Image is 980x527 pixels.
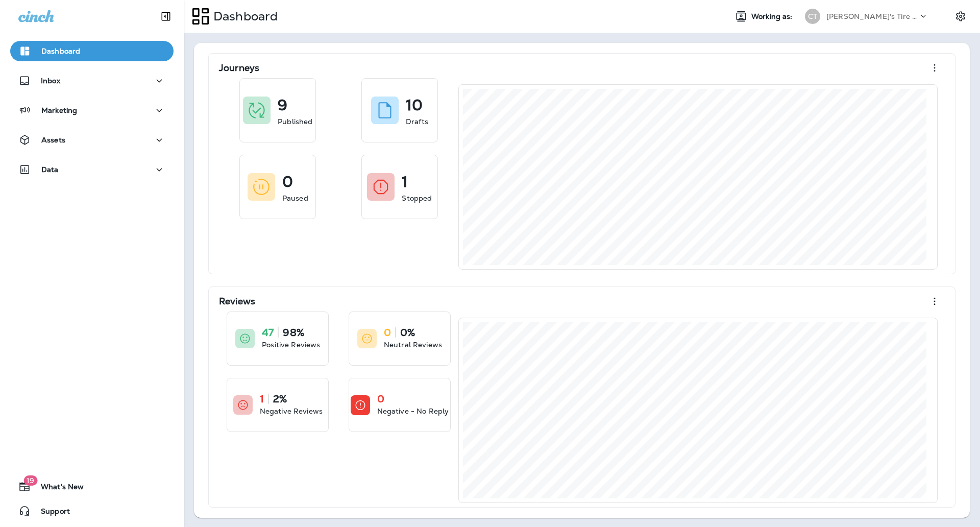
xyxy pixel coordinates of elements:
[10,159,174,180] button: Data
[10,501,174,521] button: Support
[10,41,174,61] button: Dashboard
[278,116,312,127] p: Published
[283,327,304,338] p: 98%
[10,130,174,150] button: Assets
[23,475,37,486] span: 19
[282,193,308,203] p: Paused
[260,394,264,404] p: 1
[751,12,795,21] span: Working as:
[951,7,970,26] button: Settings
[384,340,442,350] p: Neutral Reviews
[41,165,59,174] p: Data
[400,327,415,338] p: 0%
[41,47,80,55] p: Dashboard
[278,100,287,110] p: 9
[273,394,287,404] p: 2%
[826,12,918,20] p: [PERSON_NAME]'s Tire & Auto
[219,296,255,306] p: Reviews
[377,394,384,404] p: 0
[41,77,60,85] p: Inbox
[384,327,391,338] p: 0
[260,406,323,416] p: Negative Reviews
[377,406,449,416] p: Negative - No Reply
[152,6,180,27] button: Collapse Sidebar
[805,9,820,24] div: CT
[262,327,274,338] p: 47
[10,476,174,497] button: 19What's New
[209,9,278,24] p: Dashboard
[406,100,423,110] p: 10
[31,507,70,519] span: Support
[262,340,320,350] p: Positive Reviews
[402,193,432,203] p: Stopped
[219,63,259,73] p: Journeys
[402,177,408,187] p: 1
[41,136,65,144] p: Assets
[282,177,293,187] p: 0
[41,106,77,114] p: Marketing
[10,100,174,121] button: Marketing
[406,116,428,127] p: Drafts
[10,70,174,91] button: Inbox
[31,483,84,495] span: What's New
